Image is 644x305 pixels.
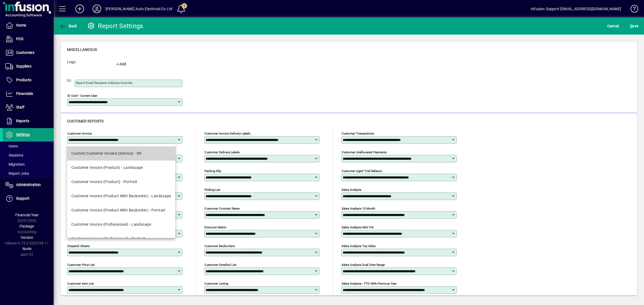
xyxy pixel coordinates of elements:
[204,150,240,154] mat-label: Customer delivery labels
[342,225,374,229] mat-label: Sales analysis mtd ytd
[3,60,54,73] a: Suppliers
[3,46,54,59] a: Customers
[16,64,31,68] span: Suppliers
[67,189,175,203] mat-option: Customer Invoice (Product With Backorder) - Landscape
[627,1,637,18] a: Knowledge Base
[67,94,97,98] mat-label: ID Card - Current User
[71,222,151,227] div: Customer Invoice (Professional) - Landscape
[16,105,24,109] span: Staff
[16,78,31,82] span: Products
[3,160,54,169] a: Migration
[3,32,54,46] a: POS
[630,24,632,28] span: S
[67,175,175,189] mat-option: Customer Invoice (Product) - Portrait
[3,142,54,151] a: Users
[5,162,25,166] span: Migration
[5,171,29,176] span: Report Jobs
[71,165,143,170] div: Customer Invoice (Product) - Landscape
[105,5,172,13] div: [PERSON_NAME] Auto Electrical Co Ltd
[3,101,54,114] a: Staff
[16,37,23,41] span: POS
[63,59,104,67] label: Logo
[629,21,640,31] button: Save
[342,132,374,135] mat-label: Customer transactions
[3,114,54,128] a: Reports
[3,178,54,192] a: Administration
[67,263,95,267] mat-label: Customer Price List
[23,247,31,251] span: Node
[67,203,175,217] mat-option: Customer Invoice (Product With Backorder) - Portrait
[58,21,79,31] button: Back
[67,232,175,246] mat-option: Customer Invoice (Professional) - Portrait
[5,144,18,148] span: Users
[204,169,221,173] mat-label: Packing Slip
[5,153,23,157] span: Sessions
[16,50,34,55] span: Customers
[59,24,77,28] span: Back
[67,119,104,123] span: Customer reports
[108,59,134,69] button: Add
[16,119,29,123] span: Reports
[342,282,397,285] mat-label: Sales analysis - YTD with previous year
[204,225,226,229] mat-label: Discount Matrix
[607,22,619,30] span: Cancel
[3,73,54,87] a: Products
[71,4,88,14] button: Add
[71,151,142,156] div: Custom Customer Invoice (Service) - SH
[204,132,250,135] mat-label: Customer invoice delivery labels
[67,161,175,175] mat-option: Customer Invoice (Product) - Landscape
[67,244,90,248] mat-label: Dispatch sheets
[204,282,228,285] mat-label: Customer Listing
[15,213,39,217] span: Financial Year
[204,263,236,267] mat-label: Customer Detailed List
[342,169,382,173] mat-label: Customer aged trial balance
[3,169,54,178] a: Report Jobs
[531,5,621,13] div: Infusion Support [EMAIL_ADDRESS][DOMAIN_NAME]
[204,244,235,248] mat-label: Customer Backorders
[16,183,41,187] span: Administration
[21,235,33,240] span: Version
[16,132,30,137] span: Settings
[108,61,134,67] div: Add
[3,192,54,205] a: Support
[3,151,54,160] a: Sessions
[71,207,165,213] div: Customer Invoice (Product With Backorder) - Portrait
[88,4,105,14] button: Profile
[54,21,83,31] app-page-header-button: Back
[3,87,54,101] a: Financials
[67,47,97,52] span: Miscellaneous
[204,207,240,210] mat-label: Customer Contract Rates
[606,21,620,31] button: Cancel
[71,193,171,199] div: Customer Invoice (Product With Backorder) - Landscape
[342,263,385,267] mat-label: Sales analysis dual date range
[16,23,26,27] span: Home
[87,22,143,30] div: Report Settings
[67,132,92,135] mat-label: Customer invoice
[67,146,175,161] mat-option: Custom Customer Invoice (Service) - SH
[342,150,387,154] mat-label: Customer unallocated payments
[16,91,33,96] span: Financials
[71,179,137,185] div: Customer Invoice (Product) - Portrait
[342,188,361,192] mat-label: Sales analysis
[16,196,30,200] span: Support
[342,207,375,210] mat-label: Sales analysis 13 month
[3,19,54,32] a: Home
[630,22,638,30] span: ave
[20,224,34,228] span: Package
[204,188,220,192] mat-label: Picking List
[71,236,145,241] div: Customer Invoice (Professional) - Portrait
[67,217,175,232] mat-option: Customer Invoice (Professional) - Landscape
[342,244,376,248] mat-label: Sales analysis top sales
[67,282,94,285] mat-label: Customer Item List
[76,81,132,85] mat-label: Report Email Recipient Address Override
